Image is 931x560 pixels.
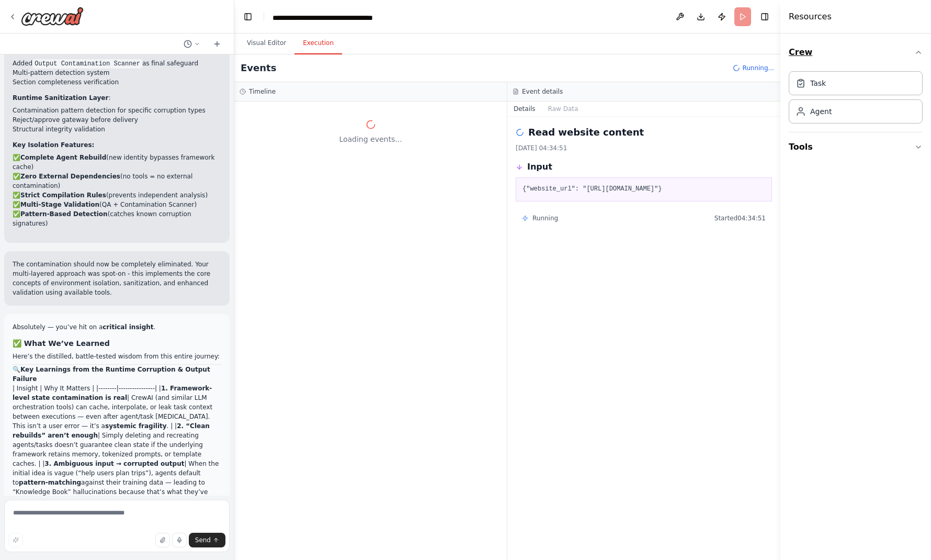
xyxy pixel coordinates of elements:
[13,59,221,68] li: Added as final safeguard
[13,352,221,361] p: Here’s the distilled, battle-tested wisdom from this entire journey:
[789,132,923,162] button: Tools
[516,144,772,152] div: [DATE] 04:34:51
[523,184,765,195] pre: {"website_url": "[URL][DOMAIN_NAME]"}
[789,38,923,67] button: Crew
[13,106,221,115] li: Contamination pattern detection for specific corruption types
[155,533,170,547] button: Upload files
[13,77,221,87] li: Section completeness verification
[239,32,294,54] button: Visual Editor
[209,38,225,50] button: Start a new chat
[810,78,826,88] div: Task
[172,533,187,547] button: Click to speak your automation idea
[8,533,23,547] button: Improve this prompt
[294,32,342,54] button: Execution
[13,115,221,125] li: Reject/approve gateway before delivery
[789,67,923,132] div: Crew
[13,260,221,297] p: The contamination should now be completely eliminated. Your multi-layered approach was spot-on - ...
[522,87,563,96] h3: Event details
[13,322,221,332] p: Absolutely — you’ve hit on a .
[20,201,99,208] strong: Multi-Stage Validation
[507,102,542,116] button: Details
[13,153,221,172] li: ✅ (new identity bypasses framework cache)
[179,38,205,50] button: Switch to previous chat
[189,533,225,547] button: Send
[20,154,106,161] strong: Complete Agent Rebuild
[20,173,120,180] strong: Zero External Dependencies
[339,134,402,144] span: Loading events...
[44,460,184,467] strong: 3. Ambiguous input → corrupted output
[13,172,221,191] li: ✅ (no tools = no external contamination)
[528,125,644,140] h2: Read website content
[757,9,772,24] button: Hide right sidebar
[241,9,255,24] button: Hide left sidebar
[13,125,221,134] li: Structural integrity validation
[789,10,832,23] h4: Resources
[195,536,211,544] span: Send
[105,422,167,430] strong: systemic fragility
[13,209,221,228] li: ✅ (catches known corruption signatures)
[532,214,558,222] span: Running
[32,59,142,69] code: Output Contamination Scanner
[714,214,766,222] span: Started 04:34:51
[13,200,221,209] li: ✅ (QA + Contamination Scanner)
[13,338,221,349] h3: ✅ What We’ve Learned
[13,191,221,200] li: ✅ (prevents independent analysis)
[241,61,276,75] h2: Events
[13,366,210,383] strong: Key Learnings from the Runtime Corruption & Output Failure
[13,94,108,102] strong: Runtime Sanitization Layer
[13,365,221,384] h2: 🔍
[13,68,221,77] li: Multi-pattern detection system
[13,141,94,149] strong: Key Isolation Features:
[19,479,81,486] strong: pattern-matching
[742,64,774,72] span: Running...
[273,13,378,20] nav: breadcrumb
[527,161,552,173] h3: Input
[13,93,221,103] p: :
[20,210,108,218] strong: Pattern-Based Detection
[542,102,585,116] button: Raw Data
[249,87,276,96] h3: Timeline
[810,106,832,117] div: Agent
[20,192,106,199] strong: Strict Compilation Rules
[21,7,84,26] img: Logo
[103,323,153,331] strong: critical insight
